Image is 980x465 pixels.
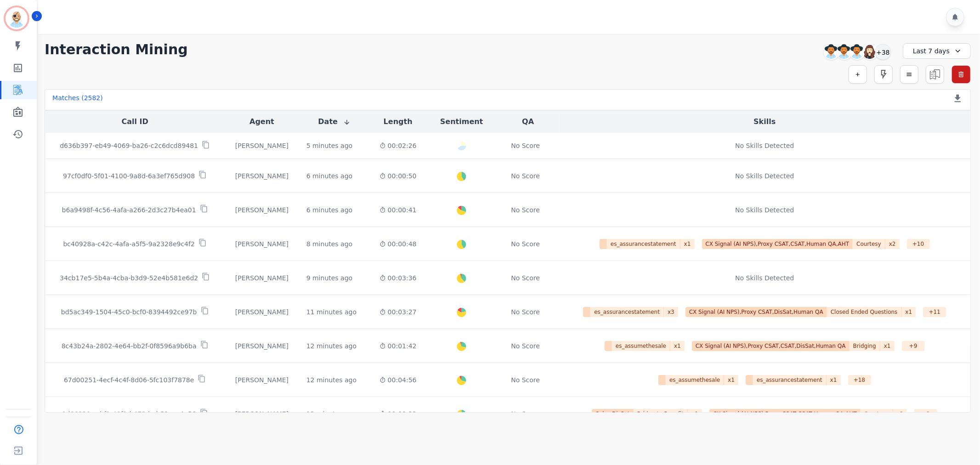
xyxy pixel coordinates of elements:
div: No Skills Detected [735,273,794,283]
span: Courtesy [853,239,885,249]
span: x 2 [885,239,900,249]
span: CX Signal (AI NPS),Proxy CSAT,CSAT,Human QA,AHT [709,409,861,419]
div: 6 minutes ago [306,171,353,181]
span: x 1 [688,409,702,419]
p: 8c43b24a-2802-4e64-bb2f-0f8596a9b6ba [62,341,197,351]
button: Length [384,116,413,127]
div: 00:01:42 [377,341,419,351]
div: + 11 [923,307,946,317]
h1: Interaction Mining [45,41,188,58]
span: x 1 [680,239,695,249]
div: 11 minutes ago [306,307,357,317]
button: Skills [753,116,776,127]
p: 67d00251-4ecf-4c4f-8d06-5fc103f7878e [64,375,194,385]
div: [PERSON_NAME] [232,171,292,181]
div: 5 minutes ago [306,141,353,150]
div: Matches ( 2582 ) [52,93,103,106]
div: No Skills Detected [735,205,794,215]
span: es_assumethesale [612,341,670,351]
div: 00:03:36 [377,273,419,283]
div: No Score [511,141,540,150]
div: + 18 [848,375,871,385]
div: 00:00:48 [377,239,419,249]
button: Date [318,116,351,127]
div: [PERSON_NAME] [232,341,292,351]
span: x 1 [902,307,916,317]
span: CX Signal (AI NPS),Proxy CSAT,CSAT,Human QA,AHT [702,239,853,249]
div: [PERSON_NAME] [232,307,292,317]
span: x 2 [893,409,907,419]
span: x 1 [724,375,738,385]
p: d636b397-eb49-4069-ba26-c2c6dcd89481 [60,141,198,150]
span: Sales,DisSat [592,409,633,419]
div: Last 7 days [903,43,971,59]
span: x 1 [670,341,685,351]
div: No Skills Detected [735,141,794,150]
div: No Score [511,171,540,181]
p: bd5ac349-1504-45c0-bcf0-8394492ce97b [61,307,197,317]
span: CX Signal (AI NPS),Proxy CSAT,DisSat,Human QA [685,307,827,317]
span: es_assurancestatement [753,375,827,385]
div: No Score [511,307,540,317]
button: Sentiment [440,116,483,127]
button: Agent [249,116,274,127]
div: 00:02:26 [377,141,419,150]
div: 00:00:41 [377,205,419,215]
span: Closed Ended Questions [827,307,902,317]
div: No Score [511,341,540,351]
div: 00:00:50 [377,171,419,181]
span: es_assurancestatement [590,307,664,317]
div: [PERSON_NAME] [232,375,292,385]
span: Courtesy [861,409,893,419]
p: 97cf0df0-5f01-4100-9a8d-6a3ef765d908 [63,171,195,181]
div: No Score [511,375,540,385]
div: + 9 [902,341,925,351]
div: 12 minutes ago [306,375,357,385]
div: 9 minutes ago [306,273,353,283]
div: + 10 [907,239,930,249]
div: 00:00:33 [377,409,419,419]
span: x 1 [827,375,841,385]
span: CX Signal (AI NPS),Proxy CSAT,CSAT,DisSat,Human QA [692,341,850,351]
p: bc40928a-c42c-4afa-a5f5-9a2328e9c4f2 [63,239,195,249]
div: 8 minutes ago [306,239,353,249]
div: [PERSON_NAME] [232,141,292,150]
div: [PERSON_NAME] [232,409,292,419]
p: 0d66830c-cbf1-49f1-b473-beb51cea4e56 [62,409,196,419]
div: No Skills Detected [735,171,794,181]
div: No Score [511,273,540,283]
span: es_assurancestatement [607,239,680,249]
p: b6a9498f-4c56-4afa-a266-2d3c27b4ea01 [62,205,196,215]
div: 00:03:27 [377,307,419,317]
div: 12 minutes ago [306,341,357,351]
div: 13 minutes ago [306,409,357,419]
div: [PERSON_NAME] [232,273,292,283]
div: [PERSON_NAME] [232,239,292,249]
div: [PERSON_NAME] [232,205,292,215]
span: es_assumethesale [666,375,724,385]
div: No Score [511,239,540,249]
img: Bordered avatar [6,7,28,29]
div: No Score [511,205,540,215]
div: No Score [511,409,540,419]
div: 6 minutes ago [306,205,353,215]
span: x 1 [880,341,895,351]
button: Call ID [122,116,148,127]
p: 34cb17e5-5b4a-4cba-b3d9-52e4b581e6d2 [60,273,198,283]
span: x 3 [664,307,678,317]
span: Bridging [850,341,880,351]
button: QA [522,116,534,127]
span: Bridge to Benefit [634,409,688,419]
div: +38 [875,44,891,60]
div: 00:04:56 [377,375,419,385]
div: + 3 [914,409,937,419]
